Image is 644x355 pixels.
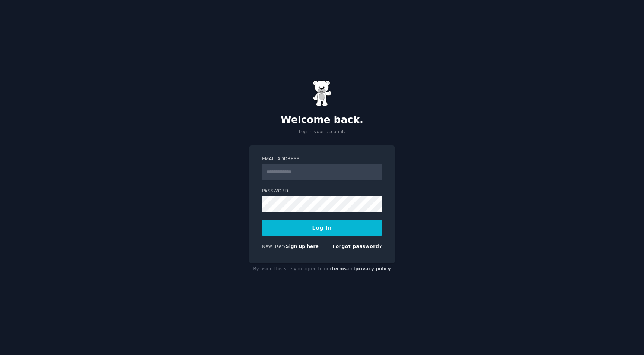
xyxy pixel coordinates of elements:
a: privacy policy [355,266,391,271]
label: Password [262,188,382,195]
a: terms [332,266,347,271]
button: Log In [262,220,382,236]
p: Log in your account. [249,129,395,135]
span: New user? [262,244,286,249]
img: Gummy Bear [313,80,331,106]
a: Forgot password? [332,244,382,249]
label: Email Address [262,156,382,163]
h2: Welcome back. [249,114,395,126]
div: By using this site you agree to our and [249,263,395,275]
a: Sign up here [286,244,319,249]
